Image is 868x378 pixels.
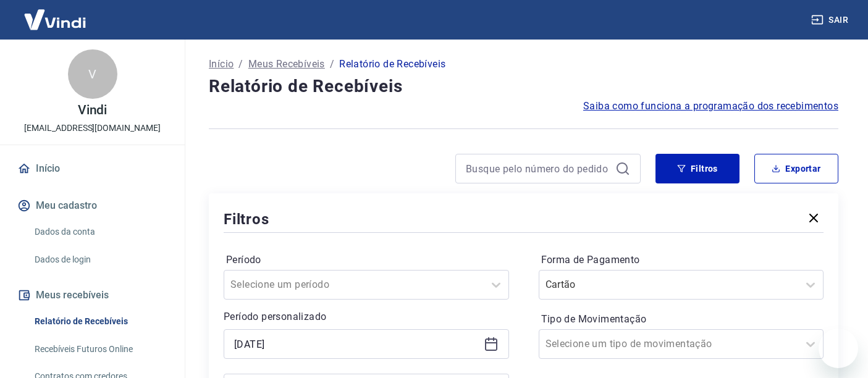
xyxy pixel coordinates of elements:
button: Meu cadastro [15,192,170,219]
button: Meus recebíveis [15,282,170,309]
a: Recebíveis Futuros Online [30,337,170,362]
h4: Relatório de Recebíveis [209,74,838,99]
p: Vindi [78,104,107,117]
p: / [330,57,334,72]
label: Período [226,253,507,267]
p: Período personalizado [224,309,509,324]
a: Saiba como funciona a programação dos recebimentos [583,99,838,114]
div: V [68,49,117,99]
input: Busque pelo número do pedido [466,159,610,178]
label: Forma de Pagamento [541,253,822,267]
a: Relatório de Recebíveis [30,309,170,334]
iframe: Botão para abrir a janela de mensagens [819,329,858,368]
p: [EMAIL_ADDRESS][DOMAIN_NAME] [24,122,161,135]
p: Relatório de Recebíveis [339,57,445,72]
h5: Filtros [224,209,269,229]
a: Dados da conta [30,219,170,245]
a: Dados de login [30,247,170,272]
button: Filtros [655,154,739,183]
a: Início [15,155,170,182]
a: Meus Recebíveis [248,57,325,72]
a: Início [209,57,234,72]
button: Sair [809,9,853,31]
input: Data inicial [234,335,479,353]
label: Tipo de Movimentação [541,312,822,327]
img: Vindi [15,1,95,38]
p: / [238,57,243,72]
button: Exportar [754,154,838,183]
